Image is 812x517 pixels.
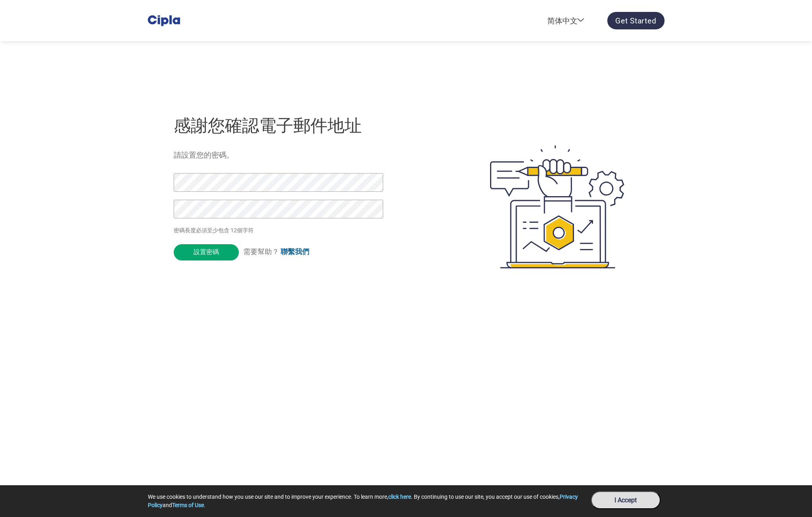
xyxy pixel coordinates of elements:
img: create-password [476,102,639,312]
input: 設置密碼 [174,244,239,260]
span: 需要幫助？ [243,247,309,257]
a: Get Started [607,12,664,29]
button: I Accept [591,491,660,509]
p: 密碼長度必須至少包含 12個字符 [174,226,386,235]
img: Cipla [148,10,180,30]
a: Terms of Use [172,502,204,508]
p: We use cookies to understand how you use our site and to improve your experience. To learn more, ... [148,493,583,509]
a: 聯繫我們 [281,248,309,256]
h1: 感謝您確認電子郵件地址 [174,113,453,139]
h5: 請設置您的密碼。 [174,150,453,160]
a: click here [388,494,411,500]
